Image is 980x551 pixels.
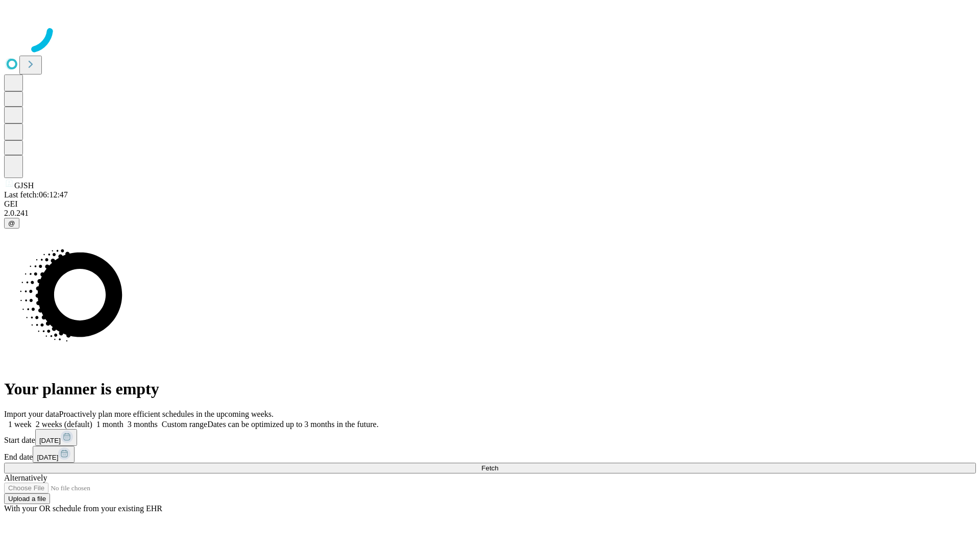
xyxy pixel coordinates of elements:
[4,493,50,504] button: Upload a file
[96,420,124,429] span: 1 month
[8,219,15,227] span: @
[4,463,976,473] button: Fetch
[4,410,59,418] span: Import your data
[4,199,976,209] div: GEI
[37,454,58,461] span: [DATE]
[207,420,378,429] span: Dates can be optimized up to 3 months in the future.
[162,420,207,429] span: Custom range
[4,446,976,463] div: End date
[4,190,68,199] span: Last fetch: 06:12:47
[128,420,158,429] span: 3 months
[14,181,34,190] span: GJSH
[481,464,498,472] span: Fetch
[39,437,61,444] span: [DATE]
[4,504,162,513] span: With your OR schedule from your existing EHR
[4,380,976,398] h1: Your planner is empty
[4,429,976,446] div: Start date
[59,410,274,418] span: Proactively plan more efficient schedules in the upcoming weeks.
[4,209,976,218] div: 2.0.241
[35,429,77,446] button: [DATE]
[36,420,92,429] span: 2 weeks (default)
[4,473,47,482] span: Alternatively
[4,218,19,229] button: @
[33,446,75,463] button: [DATE]
[8,420,32,429] span: 1 week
